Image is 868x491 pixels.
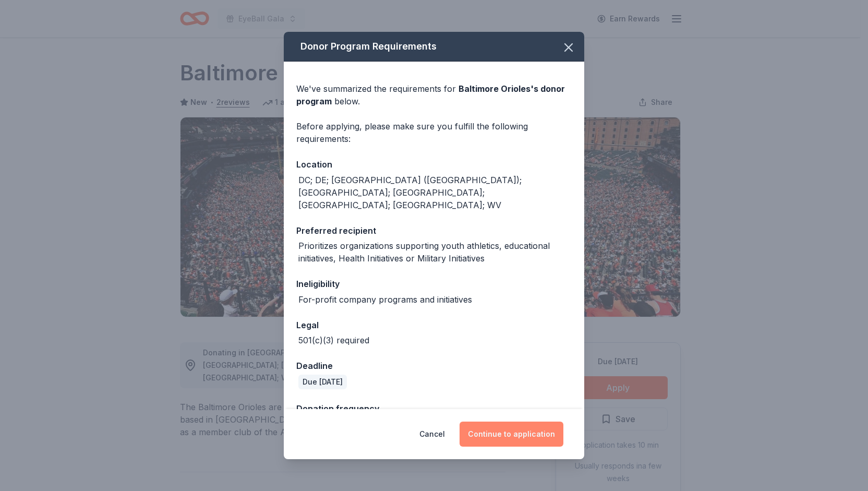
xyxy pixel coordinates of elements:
button: Cancel [419,422,445,447]
div: For-profit company programs and initiatives [298,293,472,306]
button: Continue to application [460,422,563,447]
div: Deadline [296,359,572,373]
div: We've summarized the requirements for below. [296,82,572,107]
div: Location [296,158,572,171]
div: Due [DATE] [298,375,347,389]
div: Prioritizes organizations supporting youth athletics, educational initiatives, Health Initiatives... [298,239,572,265]
div: Donation frequency [296,402,572,415]
div: Legal [296,318,572,332]
div: Ineligibility [296,277,572,291]
div: Preferred recipient [296,224,572,237]
div: Donor Program Requirements [284,32,584,62]
div: DC; DE; [GEOGRAPHIC_DATA] ([GEOGRAPHIC_DATA]); [GEOGRAPHIC_DATA]; [GEOGRAPHIC_DATA]; [GEOGRAPHIC_... [298,174,572,211]
div: 501(c)(3) required [298,334,369,346]
div: Before applying, please make sure you fulfill the following requirements: [296,120,572,145]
